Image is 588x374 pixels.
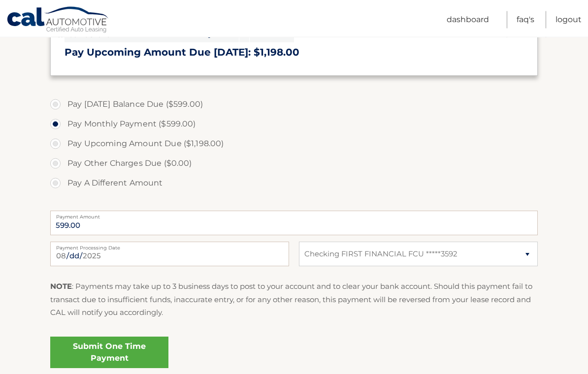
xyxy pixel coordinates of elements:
[50,115,538,134] label: Pay Monthly Payment ($599.00)
[50,134,538,154] label: Pay Upcoming Amount Due ($1,198.00)
[517,11,534,29] a: FAQ's
[50,280,538,319] p: : Payments may take up to 3 business days to post to your account and to clear your bank account....
[50,95,538,115] label: Pay [DATE] Balance Due ($599.00)
[50,282,72,291] strong: NOTE
[555,11,582,29] a: Logout
[50,337,168,369] a: Submit One Time Payment
[50,242,289,250] label: Payment Processing Date
[447,11,489,29] a: Dashboard
[50,174,538,193] label: Pay A Different Amount
[50,242,289,267] input: Payment Date
[50,211,538,236] input: Payment Amount
[6,6,110,35] a: Cal Automotive
[50,154,538,174] label: Pay Other Charges Due ($0.00)
[50,211,538,219] label: Payment Amount
[65,47,523,59] h3: Pay Upcoming Amount Due [DATE]: $1,198.00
